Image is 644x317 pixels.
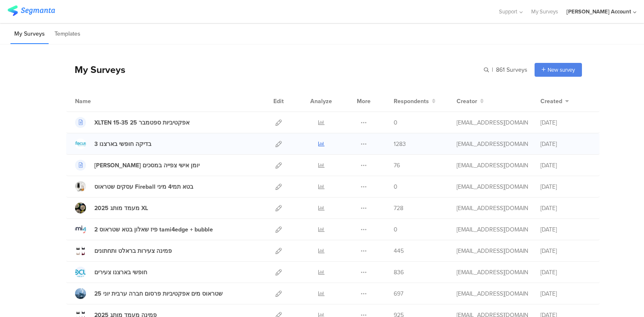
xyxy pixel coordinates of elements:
div: פמינה צעירות בראלט ותחתונים [94,247,172,255]
div: שטראוס מים אפקטיביות פרסום חברה ערבית יוני 25 [94,289,223,298]
div: [DATE] [540,268,591,277]
div: Edit [270,91,288,112]
div: XLTEN 15-35 אפקטיביות ספטמבר 25 [94,118,190,127]
span: Creator [457,97,477,106]
button: Respondents [394,97,436,106]
div: [DATE] [540,140,591,148]
div: More [355,91,373,112]
div: [DATE] [540,289,591,298]
div: [DATE] [540,204,591,213]
div: Analyze [309,91,334,112]
button: Creator [457,97,484,106]
span: Created [540,97,562,106]
div: odelya@ifocus-r.com [457,204,528,213]
div: odelya@ifocus-r.com [457,289,528,298]
span: 728 [394,204,403,213]
a: [PERSON_NAME] יומן אישי צפייה במסכים [75,160,200,171]
div: Name [75,97,125,106]
div: 2025 מעמד מותג XL [94,204,148,213]
a: 2 פיז שאלון בטא שטראוס tami4edge + bubble [75,224,213,235]
div: [DATE] [540,182,591,191]
div: My Surveys [66,62,125,77]
span: 836 [394,268,404,277]
span: 0 [394,182,397,191]
span: 0 [394,118,397,127]
span: | [491,65,494,74]
li: Templates [51,24,84,44]
div: [DATE] [540,161,591,170]
div: odelya@ifocus-r.com [457,118,528,127]
span: New survey [548,66,575,74]
div: odelya@ifocus-r.com [457,182,528,191]
div: odelya@ifocus-r.com [457,247,528,255]
span: Respondents [394,97,429,106]
div: odelya@ifocus-r.com [457,268,528,277]
span: 697 [394,289,403,298]
span: 861 Surveys [496,65,527,74]
a: 2025 מעמד מותג XL [75,203,148,213]
div: [DATE] [540,247,591,255]
div: שמיר שאלון יומן אישי צפייה במסכים [94,161,200,170]
li: My Surveys [10,24,49,44]
div: odelya@ifocus-r.com [457,225,528,234]
div: חופשי בארצנו צעירים [94,268,147,277]
span: 0 [394,225,397,234]
button: Created [540,97,569,106]
div: 3 בדיקה חופשי בארצנו [94,140,151,148]
div: [DATE] [540,225,591,234]
span: Support [499,8,517,16]
a: עסקים שטראוס Fireball בטא תמי4 מיני [75,181,193,192]
div: עסקים שטראוס Fireball בטא תמי4 מיני [94,182,193,191]
span: 76 [394,161,400,170]
a: 3 בדיקה חופשי בארצנו [75,138,151,149]
div: odelya@ifocus-r.com [457,161,528,170]
div: odelya@ifocus-r.com [457,140,528,148]
img: segmanta logo [8,5,55,16]
a: שטראוס מים אפקטיביות פרסום חברה ערבית יוני 25 [75,288,223,299]
a: חופשי בארצנו צעירים [75,267,147,278]
div: 2 פיז שאלון בטא שטראוס tami4edge + bubble [94,225,213,234]
div: [PERSON_NAME] Account [566,8,631,16]
span: 445 [394,247,404,255]
span: 1283 [394,140,406,148]
a: פמינה צעירות בראלט ותחתונים [75,245,172,256]
div: [DATE] [540,118,591,127]
a: XLTEN 15-35 אפקטיביות ספטמבר 25 [75,117,190,128]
